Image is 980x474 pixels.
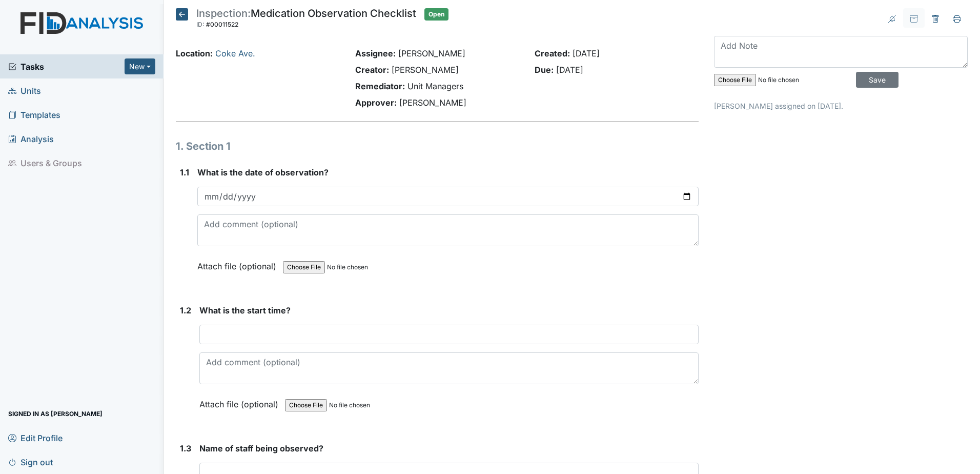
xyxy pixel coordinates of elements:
[197,167,329,177] span: What is the date of observation?
[355,97,397,108] strong: Approver:
[180,442,191,455] label: 1.3
[180,304,191,317] label: 1.2
[8,131,54,147] span: Analysis
[125,58,155,74] button: New
[355,81,405,91] strong: Remediator:
[8,406,103,422] span: Signed in as [PERSON_NAME]
[176,139,699,154] h1: 1. Section 1
[535,65,554,75] strong: Due:
[398,48,465,58] span: [PERSON_NAME]
[573,48,600,58] span: [DATE]
[355,65,389,75] strong: Creator:
[392,65,459,75] span: [PERSON_NAME]
[197,254,280,272] label: Attach file (optional)
[196,21,205,28] span: ID:
[399,97,466,108] span: [PERSON_NAME]
[856,72,899,88] input: Save
[199,305,291,315] span: What is the start time?
[215,48,255,58] a: Coke Ave.
[180,166,189,179] label: 1.1
[407,81,463,91] span: Unit Managers
[535,48,570,58] strong: Created:
[196,8,416,31] div: Medication Observation Checklist
[355,48,396,58] strong: Assignee:
[199,392,282,410] label: Attach file (optional)
[206,21,238,28] span: #00011522
[8,454,53,470] span: Sign out
[196,7,251,19] span: Inspection:
[199,443,323,453] span: Name of staff being observed?
[176,48,213,58] strong: Location:
[714,101,968,111] p: [PERSON_NAME] assigned on [DATE].
[424,8,448,21] span: Open
[8,61,125,73] a: Tasks
[8,107,60,123] span: Templates
[8,430,63,446] span: Edit Profile
[8,83,41,98] span: Units
[556,65,583,75] span: [DATE]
